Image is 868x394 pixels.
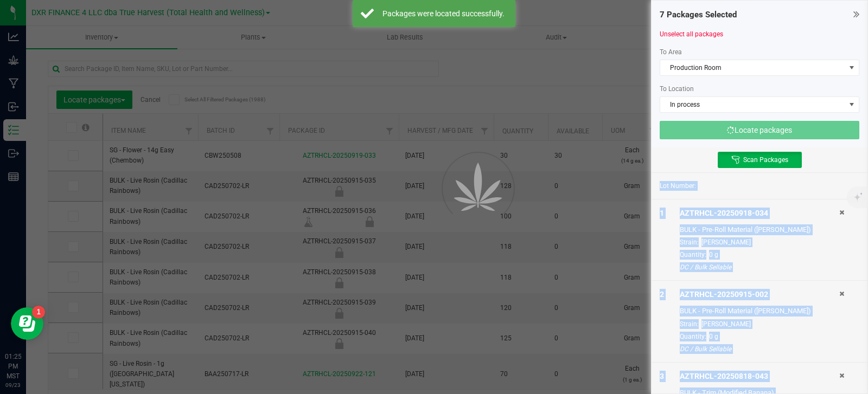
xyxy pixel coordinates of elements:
[680,224,839,235] div: BULK - Pre-Roll Material ([PERSON_NAME])
[660,97,845,112] span: In process
[32,306,45,319] iframe: Resource center unread badge
[709,251,718,259] span: 0 g
[660,181,696,191] span: Lot Number:
[701,238,751,246] span: [PERSON_NAME]
[680,320,699,328] span: Strain:
[680,262,839,272] div: DC / Bulk Sellable
[680,371,839,382] div: AZTRHCL-20250818-043
[660,372,664,380] span: 3
[718,152,802,168] button: Scan Packages
[660,48,682,56] span: To Area
[660,290,664,299] span: 2
[680,306,839,317] div: BULK - Pre-Roll Material ([PERSON_NAME])
[680,208,839,219] div: AZTRHCL-20250918-034
[680,333,706,340] span: Quantity:
[709,333,718,340] span: 0 g
[680,251,706,259] span: Quantity:
[380,8,507,19] div: Packages were located successfully.
[680,344,839,354] div: DC / Bulk Sellable
[660,85,694,93] span: To Location
[743,156,788,164] span: Scan Packages
[660,121,859,139] button: Locate packages
[701,320,751,328] span: [PERSON_NAME]
[660,209,664,217] span: 1
[660,60,845,75] span: Production Room
[11,307,43,340] iframe: Resource center
[680,238,699,246] span: Strain:
[660,30,723,38] a: Unselect all packages
[680,289,839,300] div: AZTRHCL-20250915-002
